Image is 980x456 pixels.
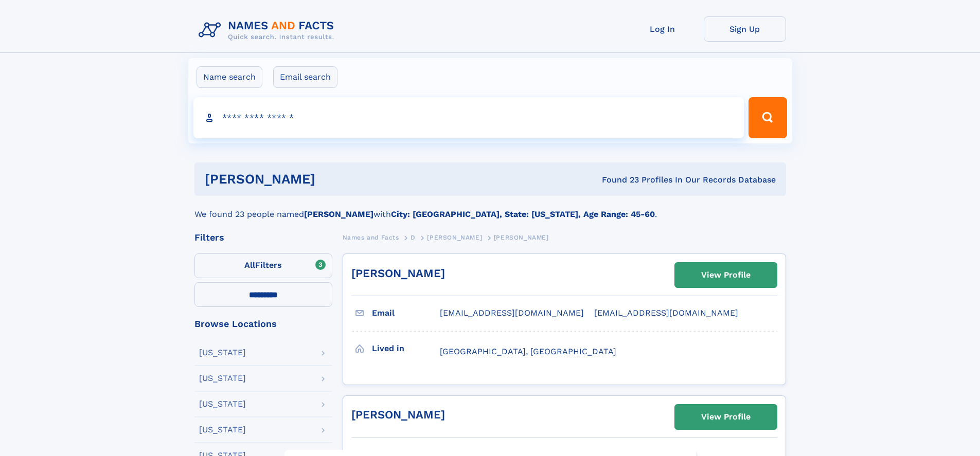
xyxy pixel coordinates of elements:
[193,97,744,138] input: search input
[304,209,373,219] b: [PERSON_NAME]
[372,304,440,322] h3: Email
[427,234,482,241] span: [PERSON_NAME]
[391,209,655,219] b: City: [GEOGRAPHIC_DATA], State: [US_STATE], Age Range: 45-60
[704,16,786,42] a: Sign Up
[194,16,343,44] img: Logo Names and Facts
[199,374,246,382] div: [US_STATE]
[199,400,246,408] div: [US_STATE]
[244,260,255,270] span: All
[194,196,786,221] div: We found 23 people named with .
[199,426,246,434] div: [US_STATE]
[440,346,616,356] span: [GEOGRAPHIC_DATA], [GEOGRAPHIC_DATA]
[749,97,787,138] button: Search Button
[197,66,262,88] label: Name search
[351,267,445,280] a: [PERSON_NAME]
[194,253,332,278] label: Filters
[594,308,738,318] span: [EMAIL_ADDRESS][DOMAIN_NAME]
[427,231,482,244] a: [PERSON_NAME]
[440,308,584,318] span: [EMAIL_ADDRESS][DOMAIN_NAME]
[205,173,459,186] h1: [PERSON_NAME]
[675,405,777,429] a: View Profile
[273,66,337,88] label: Email search
[621,16,704,42] a: Log In
[372,340,440,357] h3: Lived in
[701,263,751,287] div: View Profile
[411,231,416,244] a: D
[494,234,549,241] span: [PERSON_NAME]
[701,405,751,429] div: View Profile
[194,319,332,329] div: Browse Locations
[351,408,445,421] a: [PERSON_NAME]
[194,233,332,242] div: Filters
[343,231,399,244] a: Names and Facts
[411,234,416,241] span: D
[458,174,776,186] div: Found 23 Profiles In Our Records Database
[199,349,246,357] div: [US_STATE]
[675,263,777,287] a: View Profile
